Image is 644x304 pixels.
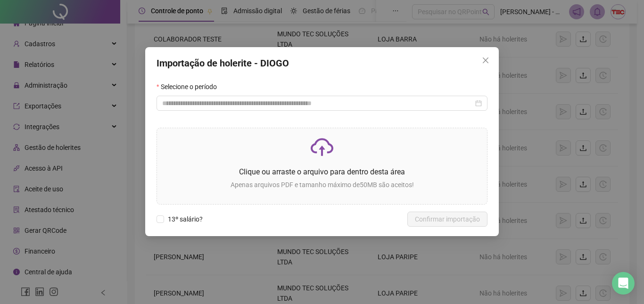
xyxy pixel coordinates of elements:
h4: Importação de holerite - DIOGO [157,57,487,70]
button: Confirmar importação [407,212,487,227]
p: Apenas arquivos PDF e tamanho máximo de 50 MB são aceitos! [165,180,479,190]
span: close [482,57,489,64]
p: Clique ou arraste o arquivo para dentro desta área [165,166,479,178]
span: cloud-uploadClique ou arraste o arquivo para dentro desta áreaApenas arquivos PDF e tamanho máxim... [157,128,487,204]
div: Open Intercom Messenger [612,272,635,295]
span: 13º salário? [164,214,206,224]
label: Selecione o período [157,82,223,92]
button: Close [478,53,493,68]
span: cloud-upload [311,136,333,158]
